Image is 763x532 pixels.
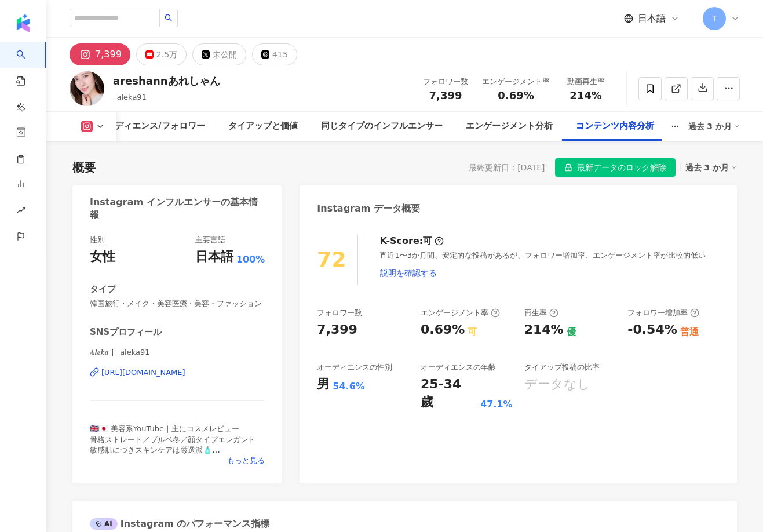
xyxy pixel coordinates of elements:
div: タイプ [90,283,116,296]
div: 2.5万 [156,46,177,63]
div: 47.1% [480,398,513,411]
div: 同じタイプのインフルエンサー [321,119,443,133]
div: 優 [567,326,576,338]
div: オーディエンス/フォロワー [97,119,205,133]
div: タイアップと価値 [228,119,298,133]
div: 過去 3 か月 [685,160,738,175]
div: -0.54% [627,321,677,339]
div: 直近1〜3か月間、安定的な投稿があるが、フォロワー増加率、エンゲージメント率が比較的低い [379,250,720,284]
button: 説明を確認する [379,261,437,285]
div: K-Score : [379,235,444,247]
span: 7,399 [429,89,462,101]
div: エンゲージメント率 [482,76,550,88]
div: 普通 [680,326,699,338]
div: フォロワー数 [423,76,468,88]
div: 主要言語 [195,235,225,245]
div: オーディエンスの年齢 [421,362,496,373]
div: 0.69% [421,321,465,339]
div: 7,399 [95,46,122,63]
span: 説明を確認する [380,268,437,278]
button: 最新データのロック解除 [555,158,676,177]
img: KOL Avatar [70,71,104,106]
span: T [712,12,717,25]
div: オーディエンスの性別 [317,362,392,373]
span: 0.69% [498,90,534,101]
span: _aleka91 [113,93,147,101]
div: 72 [317,247,346,271]
div: フォロワー数 [317,308,362,318]
div: 過去 3 か月 [688,117,740,136]
div: Instagram インフルエンサーの基本情報 [90,196,259,222]
div: SNSプロフィール [90,326,162,338]
span: もっと見る [227,456,265,466]
div: コンテンツ内容分析 [576,119,654,133]
div: 性別 [90,235,105,245]
div: Instagram のパフォーマンス指標 [90,518,269,530]
span: 最新データのロック解除 [577,159,666,177]
span: 日本語 [638,12,666,25]
button: 415 [252,43,297,65]
span: search [165,14,173,22]
div: 54.6% [333,380,365,393]
div: 415 [272,46,288,63]
div: タイアップ投稿の比率 [524,362,600,373]
div: 最終更新日：[DATE] [469,163,545,172]
div: エンゲージメント分析 [466,119,553,133]
span: 𝑨𝒍𝒆𝒌𝒂 | _aleka91 [90,347,265,358]
div: 男 [317,376,330,393]
button: 2.5万 [136,43,187,65]
div: 日本語 [195,248,233,266]
div: 7,399 [317,321,357,339]
span: 🇬🇧🇯🇵 美容系YouTube｜主にコスメレビュー 骨格ストレート／ブルベ冬／顔タイプエレガント 敏感肌につきスキンケアは厳選派🧴 🐈‍⬛ 猫と暮らす32歳｜投稿は気まぐれです🐾 [90,424,255,465]
div: 可 [468,326,477,338]
div: 可 [423,235,432,247]
div: [URL][DOMAIN_NAME] [101,367,185,378]
a: search [16,42,39,167]
a: [URL][DOMAIN_NAME] [90,367,265,378]
div: 再生率 [524,308,558,318]
div: データなし [524,376,590,393]
div: 214% [524,321,564,339]
div: 未公開 [213,46,237,63]
span: 214% [569,90,602,101]
img: logo icon [14,14,32,32]
div: エンゲージメント率 [421,308,500,318]
span: 100% [236,253,265,266]
div: Instagram データ概要 [317,202,420,215]
button: 未公開 [192,43,246,65]
span: rise [16,199,25,225]
div: AI [90,518,118,530]
div: 概要 [72,159,96,176]
div: 動画再生率 [564,76,608,88]
span: 韓国旅行 · メイク · 美容医療 · 美容・ファッション [90,298,265,309]
span: lock [564,163,572,172]
div: フォロワー増加率 [627,308,699,318]
div: 25-34 歲 [421,376,477,411]
div: 女性 [90,248,115,266]
button: 7,399 [70,43,130,65]
div: areshannあれしゃん [113,74,220,88]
